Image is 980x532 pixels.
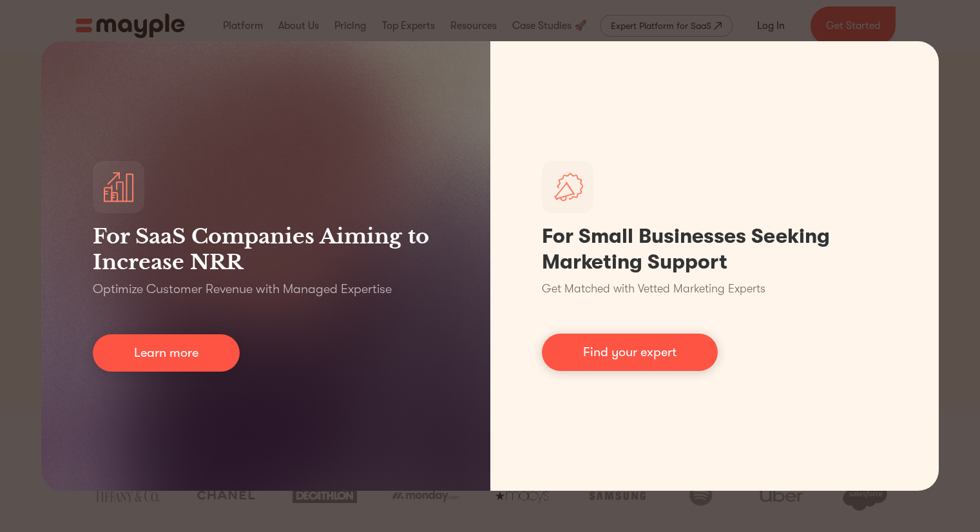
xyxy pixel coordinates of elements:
[93,223,439,275] h3: For SaaS Companies Aiming to Increase NRR
[542,223,888,275] h1: For Small Businesses Seeking Marketing Support
[93,280,392,298] p: Optimize Customer Revenue with Managed Expertise
[542,334,718,371] a: Find your expert
[542,280,765,298] p: Get Matched with Vetted Marketing Experts
[93,334,240,372] a: Learn more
